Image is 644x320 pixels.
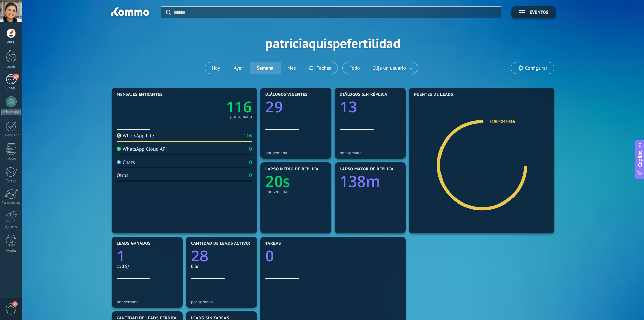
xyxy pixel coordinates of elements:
a: 138m [340,171,401,192]
text: 138m [340,171,380,192]
div: 0 S/ [191,263,252,269]
div: WhatsApp [1,109,21,115]
span: Eventos [530,10,548,15]
div: WhatsApp Cloud API [117,146,167,152]
text: 29 [265,97,283,117]
span: Elija un usuario [371,64,407,73]
img: WhatsApp Cloud API [117,147,121,151]
text: 20s [265,171,290,192]
img: Chats [117,160,121,164]
div: por semana [265,189,326,194]
span: Mensajes entrantes [117,92,163,97]
div: WhatsApp Lite [117,133,154,139]
div: Correo [1,179,21,184]
div: 0 [249,159,252,166]
div: 0 [249,172,252,179]
a: 0 [265,246,401,266]
span: Lapso medio de réplica [265,167,319,172]
a: 51904247436 [489,119,515,124]
button: Semana [250,62,281,74]
text: 0 [265,246,274,266]
a: 28 [191,246,252,266]
div: por semana [117,299,177,304]
button: Mes [281,62,303,74]
div: Listas [1,157,21,162]
div: Chats [117,159,135,166]
button: Fechas [303,62,337,74]
div: Leads [1,65,21,69]
a: 116 [184,97,252,117]
div: Chats [1,86,21,91]
div: 150 S/ [117,263,177,269]
img: WhatsApp Lite [117,133,121,138]
text: 13 [340,97,357,117]
text: 116 [226,97,252,117]
button: Ayer [227,62,250,74]
text: 1 [117,246,125,266]
span: Cantidad de leads activos [191,241,252,246]
div: por semana [230,115,252,119]
span: 14 [13,74,19,79]
div: Ayuda [1,249,21,253]
button: Elija un usuario [367,62,418,74]
div: Panel [1,40,21,45]
div: por semana [265,150,326,155]
a: 1 [117,246,177,266]
span: Diálogos sin réplica [340,92,387,97]
span: Lapso mayor de réplica [340,167,393,172]
div: 0 [249,146,252,152]
div: Ajustes [1,225,21,229]
span: Diálogos vigentes [265,92,308,97]
div: Estadísticas [1,201,21,206]
span: Leads ganados [117,241,151,246]
button: Todo [343,62,367,74]
div: por semana [340,150,401,155]
span: Configurar [525,65,547,71]
div: Calendario [1,133,21,138]
div: 116 [243,133,252,139]
button: Hoy [205,62,227,74]
span: 2 [12,301,18,307]
span: Fuentes de leads [414,92,453,97]
text: 28 [191,246,208,266]
div: Otros [117,172,128,179]
div: por semana [191,299,252,304]
span: Copilot [637,151,643,167]
span: Tareas [265,241,281,246]
button: Eventos [511,6,556,18]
